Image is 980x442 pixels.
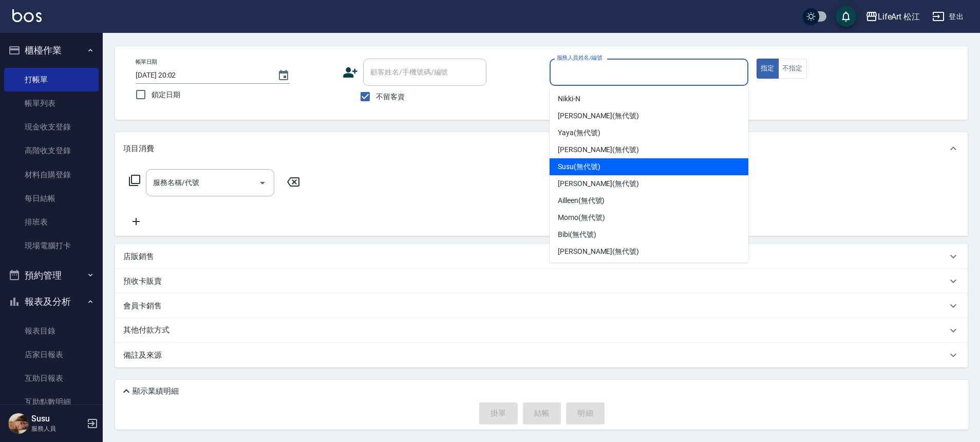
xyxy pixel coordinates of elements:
div: 店販銷售 [115,244,968,269]
p: 會員卡銷售 [123,301,162,311]
span: Bibi (無代號) [558,229,596,240]
span: Ailleen (無代號) [558,195,605,206]
span: 不留客資 [376,91,405,102]
div: 會員卡銷售 [115,293,968,318]
label: 帳單日期 [136,58,157,66]
span: Momo (無代號) [558,212,605,223]
button: Open [254,175,271,191]
a: 報表目錄 [4,319,99,343]
div: LifeArt 松江 [878,10,920,23]
p: 預收卡販賣 [123,276,162,287]
p: 顯示業績明細 [133,386,179,397]
a: 排班表 [4,210,99,234]
span: [PERSON_NAME] (無代號) [558,246,639,257]
span: [PERSON_NAME] (無代號) [558,144,639,155]
a: 帳單列表 [4,91,99,115]
span: Nikki -N [558,94,580,104]
a: 現金收支登錄 [4,115,99,139]
div: 備註及來源 [115,343,968,367]
img: Logo [12,9,42,22]
a: 材料自購登錄 [4,163,99,187]
p: 服務人員 [31,424,84,433]
button: save [836,6,856,27]
button: 預約管理 [4,262,99,289]
p: 店販銷售 [123,251,154,262]
h5: Susu [31,414,84,424]
input: YYYY/MM/DD hh:mm [136,67,267,84]
p: 備註及來源 [123,350,162,361]
a: 高階收支登錄 [4,139,99,162]
button: Choose date, selected date is 2025-09-18 [271,63,296,88]
a: 互助點數明細 [4,390,99,414]
img: Person [8,413,29,434]
button: 櫃檯作業 [4,37,99,64]
button: LifeArt 松江 [861,6,925,27]
div: 預收卡販賣 [115,269,968,293]
button: 指定 [757,59,779,79]
span: [PERSON_NAME] (無代號) [558,178,639,189]
button: 不指定 [778,59,807,79]
a: 店家日報表 [4,343,99,366]
div: 其他付款方式 [115,318,968,343]
label: 服務人員姓名/編號 [557,54,602,62]
button: 報表及分析 [4,288,99,315]
a: 打帳單 [4,68,99,91]
p: 其他付款方式 [123,325,175,336]
span: Yaya (無代號) [558,127,600,138]
a: 每日結帳 [4,187,99,210]
p: 項目消費 [123,143,154,154]
div: 項目消費 [115,132,968,165]
a: 現場電腦打卡 [4,234,99,257]
span: Susu (無代號) [558,161,600,172]
button: 登出 [928,7,968,26]
span: [PERSON_NAME] (無代號) [558,110,639,121]
a: 互助日報表 [4,366,99,390]
span: 鎖定日期 [152,89,180,100]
